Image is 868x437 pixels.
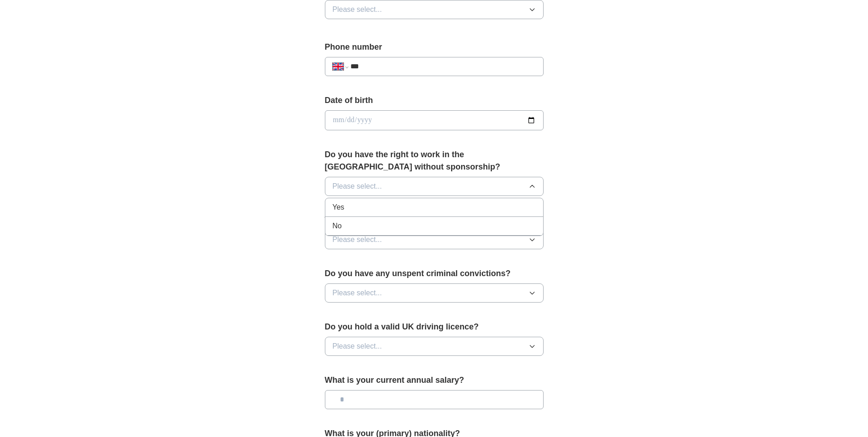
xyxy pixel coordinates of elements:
label: What is your current annual salary? [325,374,544,386]
label: Do you hold a valid UK driving licence? [325,321,544,333]
label: Date of birth [325,94,544,107]
span: Please select... [333,288,382,298]
span: No [333,221,342,231]
span: Please select... [333,181,382,192]
button: Please select... [325,177,544,196]
span: Please select... [333,4,382,15]
button: Please select... [325,283,544,303]
span: Please select... [333,341,382,352]
span: Yes [333,202,344,213]
button: Please select... [325,230,544,249]
label: Do you have any unspent criminal convictions? [325,267,544,280]
span: Please select... [333,234,382,245]
label: Do you have the right to work in the [GEOGRAPHIC_DATA] without sponsorship? [325,149,544,173]
label: Phone number [325,41,544,53]
button: Please select... [325,337,544,356]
